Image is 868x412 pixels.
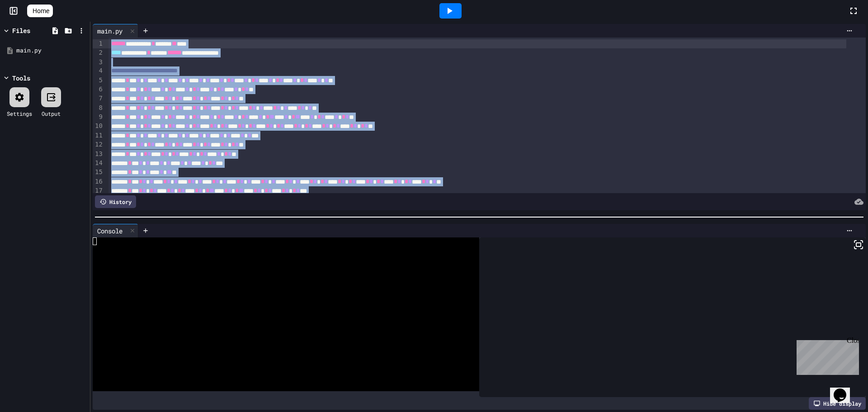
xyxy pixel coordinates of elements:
[93,168,104,177] div: 15
[93,159,104,168] div: 14
[93,76,104,85] div: 5
[93,177,104,186] div: 16
[42,109,61,118] div: Output
[93,104,104,113] div: 8
[93,122,104,131] div: 10
[93,131,104,140] div: 11
[93,85,104,94] div: 6
[27,5,53,17] a: Home
[793,336,859,375] iframe: chat widget
[33,6,49,15] span: Home
[7,109,32,118] div: Settings
[95,195,136,208] div: History
[16,46,87,55] div: main.py
[93,24,138,38] div: main.py
[12,26,30,35] div: Files
[93,94,104,103] div: 7
[93,150,104,159] div: 13
[93,39,104,48] div: 1
[93,48,104,57] div: 2
[93,226,127,236] div: Console
[809,397,866,410] div: Hide display
[830,376,859,403] iframe: chat widget
[93,186,104,195] div: 17
[93,113,104,122] div: 9
[4,4,62,57] div: Chat with us now!Close
[12,73,30,83] div: Tools
[93,66,104,76] div: 4
[93,26,127,36] div: main.py
[93,224,138,237] div: Console
[93,140,104,149] div: 12
[93,58,104,67] div: 3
